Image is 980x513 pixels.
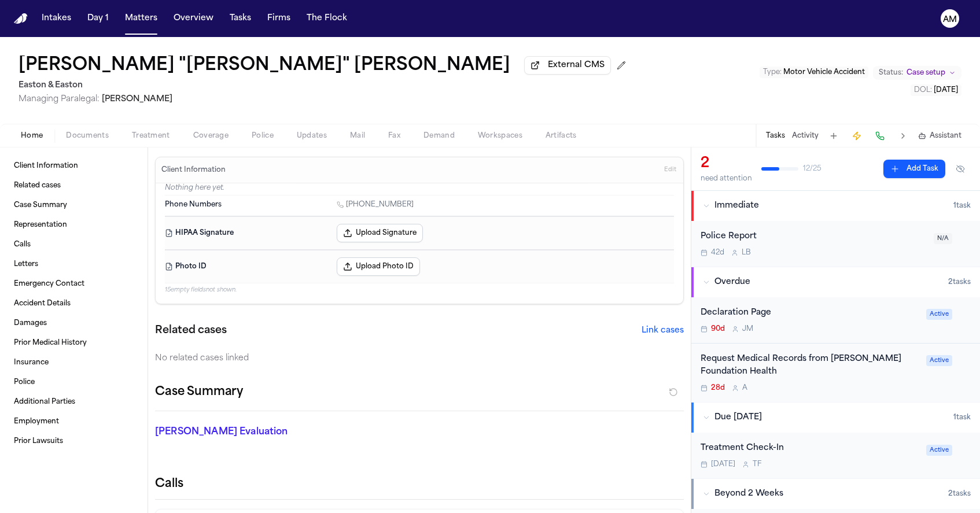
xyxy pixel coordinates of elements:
span: Beyond 2 Weeks [714,488,783,500]
span: Client Information [14,161,78,171]
div: Treatment Check-In [701,442,919,455]
span: Representation [14,220,67,230]
span: DOL : [914,87,932,94]
span: Updates [297,131,327,141]
h3: Client Information [159,165,228,175]
span: Overdue [714,276,750,288]
span: Workspaces [478,131,522,141]
a: Additional Parties [9,393,138,411]
span: Active [926,355,952,366]
button: Beyond 2 Weeks2tasks [691,479,980,509]
a: Accident Details [9,294,138,313]
button: Assistant [918,131,961,141]
h2: Easton & Easton [19,79,631,93]
a: Client Information [9,157,138,175]
span: 28d [711,383,725,393]
button: The Flock [302,8,352,29]
a: Firms [263,8,295,29]
a: Prior Lawsuits [9,432,138,451]
button: Edit [661,161,680,179]
span: Coverage [193,131,229,141]
div: Declaration Page [701,307,919,320]
p: Nothing here yet. [165,183,674,195]
button: Immediate1task [691,191,980,221]
span: Case Summary [14,201,67,210]
button: Create Immediate Task [849,128,865,144]
a: Police [9,373,138,392]
span: Active [926,309,952,320]
button: Matters [120,8,162,29]
span: Phone Numbers [165,200,222,209]
div: need attention [701,174,752,183]
dt: HIPAA Signature [165,224,330,242]
span: Documents [66,131,109,141]
span: 1 task [953,413,971,422]
span: Emergency Contact [14,279,84,289]
span: Police [252,131,274,141]
div: Open task: Request Medical Records from Kaiser Foundation Health [691,344,980,403]
a: Damages [9,314,138,333]
span: N/A [934,233,952,244]
div: Open task: Declaration Page [691,297,980,344]
div: Open task: Treatment Check-In [691,433,980,478]
span: Calls [14,240,31,249]
span: Artifacts [546,131,577,141]
div: Request Medical Records from [PERSON_NAME] Foundation Health [701,353,919,379]
span: Managing Paralegal: [19,95,100,104]
span: 12 / 25 [803,164,821,174]
button: Tasks [225,8,256,29]
span: Employment [14,417,59,426]
button: Edit DOL: 2025-03-23 [911,84,961,96]
span: 1 task [953,201,971,211]
span: Immediate [714,200,759,212]
span: Accident Details [14,299,71,308]
button: Add Task [883,160,945,178]
span: Motor Vehicle Accident [783,69,865,76]
span: Assistant [930,131,961,141]
a: Related cases [9,176,138,195]
span: 2 task s [948,278,971,287]
span: T F [753,460,761,469]
span: Case setup [907,68,945,77]
button: Add Task [826,128,842,144]
a: Letters [9,255,138,274]
button: Link cases [642,325,684,337]
p: 15 empty fields not shown. [165,286,674,294]
span: Edit [664,166,676,174]
span: Treatment [132,131,170,141]
div: 2 [701,154,752,173]
button: Overdue2tasks [691,267,980,297]
a: Overview [169,8,218,29]
span: Damages [14,319,47,328]
div: No related cases linked [155,353,684,364]
span: 42d [711,248,724,257]
button: Activity [792,131,819,141]
button: Hide completed tasks (⌘⇧H) [950,160,971,178]
button: External CMS [524,56,611,75]
span: Home [21,131,43,141]
span: A [742,383,747,393]
div: Open task: Police Report [691,221,980,267]
button: Due [DATE]1task [691,403,980,433]
a: Home [14,13,28,24]
span: Status: [879,68,903,77]
span: Police [14,378,35,387]
span: Type : [763,69,782,76]
a: Insurance [9,353,138,372]
span: Fax [388,131,400,141]
button: Day 1 [83,8,113,29]
button: Upload Photo ID [337,257,420,276]
span: Demand [423,131,455,141]
a: Calls [9,235,138,254]
span: [PERSON_NAME] [102,95,172,104]
button: Upload Signature [337,224,423,242]
button: Edit matter name [19,56,510,76]
img: Finch Logo [14,13,28,24]
span: [DATE] [711,460,735,469]
span: Insurance [14,358,49,367]
span: Due [DATE] [714,412,762,423]
span: J M [742,324,753,334]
